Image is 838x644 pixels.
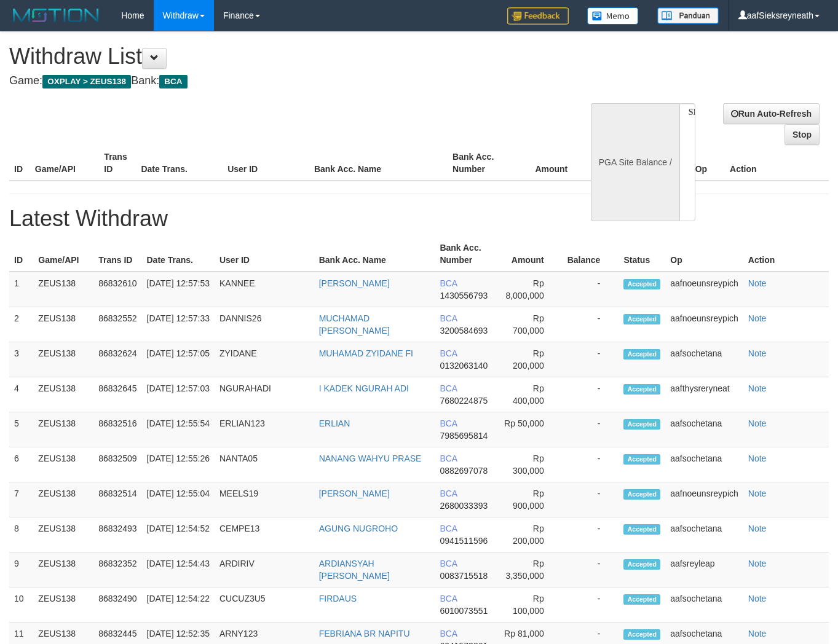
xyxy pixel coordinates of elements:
span: 7985695814 [440,431,488,441]
th: Date Trans. [136,146,223,181]
th: Game/API [33,237,93,272]
td: 86832516 [93,412,141,447]
td: aafsochetana [665,587,743,622]
td: 1 [9,272,33,307]
a: Note [748,348,767,358]
td: 4 [9,377,33,412]
th: Game/API [30,146,100,181]
th: Balance [563,237,619,272]
td: - [563,307,619,342]
th: Trans ID [99,146,136,181]
td: aafsochetana [665,447,743,482]
span: BCA [440,594,457,603]
span: Accepted [623,314,660,324]
span: BCA [440,348,457,358]
td: 2 [9,307,33,342]
a: MUCHAMAD [PERSON_NAME] [319,313,390,336]
th: Balance [586,146,649,181]
h4: Game: Bank: [9,75,547,87]
th: User ID [215,237,314,272]
span: BCA [440,489,457,498]
th: Amount [496,237,563,272]
div: PGA Site Balance / [591,103,679,221]
a: ERLIAN [319,418,350,428]
span: BCA [440,313,457,323]
span: Accepted [623,279,660,289]
td: 86832610 [93,272,141,307]
td: aafsochetana [665,342,743,377]
td: Rp 200,000 [496,517,563,552]
th: Action [743,237,829,272]
td: 86832352 [93,552,141,587]
td: - [563,482,619,517]
td: ZYIDANE [215,342,314,377]
td: ARDIRIV [215,552,314,587]
td: [DATE] 12:55:54 [142,412,215,447]
a: [PERSON_NAME] [319,278,390,288]
a: FIRDAUS [319,594,357,603]
th: Status [619,237,665,272]
a: Note [748,278,767,288]
th: User ID [223,146,309,181]
a: AGUNG NUGROHO [319,524,398,533]
td: KANNEE [215,272,314,307]
td: 9 [9,552,33,587]
td: Rp 200,000 [496,342,563,377]
td: DANNIS26 [215,307,314,342]
span: Accepted [623,454,660,465]
img: panduan.png [657,7,719,24]
a: NANANG WAHYU PRASE [319,454,422,463]
span: BCA [440,278,457,288]
td: MEELS19 [215,482,314,517]
span: Accepted [623,489,660,500]
td: CUCUZ3U5 [215,587,314,622]
a: I KADEK NGURAH ADI [319,383,409,393]
a: Run Auto-Refresh [723,103,820,124]
td: aafthysreryneat [665,377,743,412]
th: ID [9,146,30,181]
th: Amount [517,146,587,181]
td: 8 [9,517,33,552]
td: aafsochetana [665,517,743,552]
span: 1430556793 [440,291,488,300]
td: ZEUS138 [33,342,93,377]
td: CEMPE13 [215,517,314,552]
th: Op [665,237,743,272]
td: Rp 400,000 [496,377,563,412]
th: Op [690,146,725,181]
a: Stop [785,124,820,145]
a: Note [748,454,767,463]
td: [DATE] 12:54:52 [142,517,215,552]
span: Accepted [623,349,660,359]
span: 2680033393 [440,501,488,511]
span: BCA [440,383,457,393]
td: [DATE] 12:55:04 [142,482,215,517]
span: 3200584693 [440,326,488,336]
a: FEBRIANA BR NAPITU [319,629,410,638]
td: Rp 100,000 [496,587,563,622]
span: OXPLAY > ZEUS138 [42,75,131,88]
td: [DATE] 12:54:43 [142,552,215,587]
td: 86832509 [93,447,141,482]
td: 86832624 [93,342,141,377]
td: [DATE] 12:57:33 [142,307,215,342]
img: Feedback.jpg [507,7,569,25]
td: 86832552 [93,307,141,342]
span: Accepted [623,594,660,605]
td: 10 [9,587,33,622]
a: ARDIANSYAH [PERSON_NAME] [319,559,390,581]
span: 0882697078 [440,466,488,476]
span: Accepted [623,419,660,430]
span: Accepted [623,629,660,640]
span: 0941511596 [440,536,488,546]
a: [PERSON_NAME] [319,489,390,498]
span: Accepted [623,384,660,395]
td: 6 [9,447,33,482]
th: Trans ID [93,237,141,272]
span: BCA [440,524,457,533]
td: NGURAHADI [215,377,314,412]
th: Bank Acc. Name [309,146,448,181]
td: ZEUS138 [33,482,93,517]
img: Button%20Memo.svg [587,7,639,25]
th: ID [9,237,33,272]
